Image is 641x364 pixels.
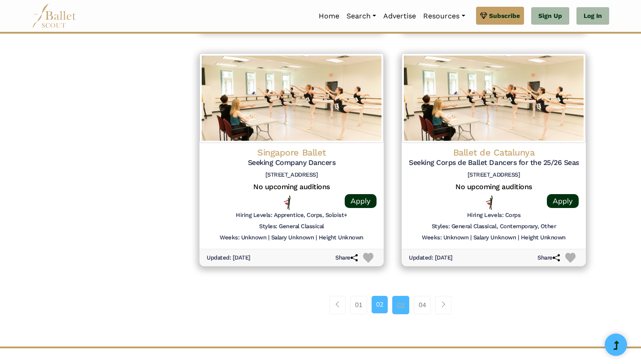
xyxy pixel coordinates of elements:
h5: No upcoming auditions [207,182,377,192]
h6: Styles: General Classical, Contemporary, Other [432,223,556,230]
h6: | [470,234,472,242]
img: All [284,195,290,210]
a: 01 [350,296,367,314]
a: 03 [392,296,409,314]
a: 02 [372,296,388,313]
h4: Singapore Ballet [207,147,377,158]
h4: Ballet de Catalunya [409,147,579,158]
h5: Seeking Company Dancers [207,158,377,168]
img: gem.svg [480,11,487,21]
h6: Share [537,254,560,262]
a: Search [343,7,380,26]
h6: Updated: [DATE] [409,254,453,262]
h6: Hiring Levels: Apprentice, Corps, Soloist+ [236,212,347,219]
nav: Page navigation example [329,296,456,314]
h6: [STREET_ADDRESS] [409,171,579,179]
img: Logo [199,53,384,143]
h6: Share [335,254,358,262]
h6: Hiring Levels: Corps [467,212,520,219]
h6: | [268,234,269,242]
img: Logo [402,53,586,143]
img: Heart [363,253,373,263]
a: Apply [345,194,377,208]
img: Heart [565,253,576,263]
span: Subscribe [489,11,520,21]
a: Home [315,7,343,26]
h6: | [316,234,317,242]
h6: Salary Unknown [473,234,516,242]
a: Sign Up [531,7,569,25]
img: All [486,195,493,210]
h5: No upcoming auditions [409,182,579,192]
a: Apply [547,194,579,208]
h6: Salary Unknown [271,234,314,242]
h6: Styles: General Classical [259,223,324,230]
h6: [STREET_ADDRESS] [207,171,377,179]
a: Advertise [380,7,420,26]
h6: Height Unknown [521,234,566,242]
h6: Weeks: Unknown [422,234,468,242]
a: Subscribe [476,7,524,25]
a: 04 [414,296,431,314]
a: Log In [576,7,609,25]
h6: Updated: [DATE] [207,254,251,262]
h6: Height Unknown [319,234,364,242]
h6: Weeks: Unknown [220,234,266,242]
a: Resources [420,7,468,26]
h6: | [518,234,519,242]
h5: Seeking Corps de Ballet Dancers for the 25/26 Season [409,158,579,168]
